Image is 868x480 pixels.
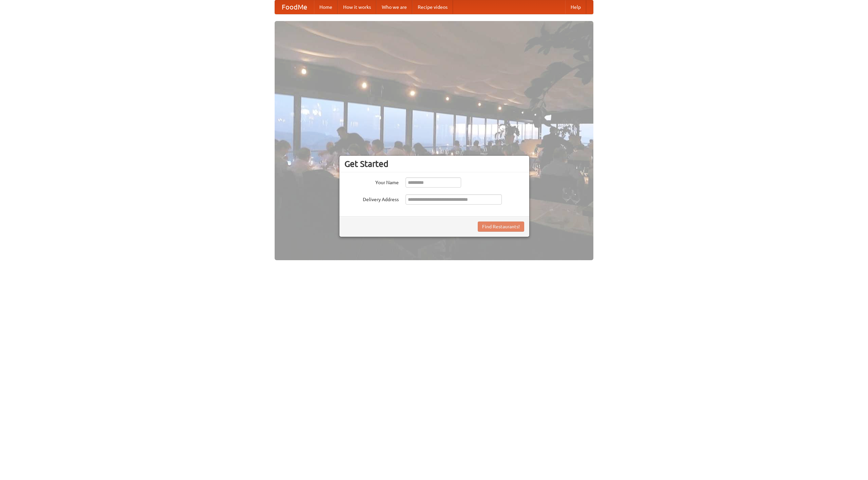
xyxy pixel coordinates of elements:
a: FoodMe [275,0,314,14]
a: Who we are [376,0,412,14]
a: Recipe videos [412,0,453,14]
a: Home [314,0,338,14]
button: Find Restaurants! [478,222,524,232]
h3: Get Started [344,159,524,169]
a: Help [565,0,586,14]
label: Your Name [344,177,399,186]
a: How it works [338,0,376,14]
label: Delivery Address [344,194,399,203]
